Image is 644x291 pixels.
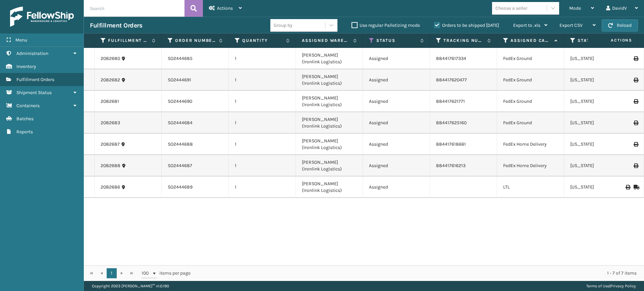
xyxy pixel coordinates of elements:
[634,185,638,190] i: Mark as Shipped
[296,91,363,112] td: [PERSON_NAME] (Ironlink Logistics)
[363,91,430,112] td: Assigned
[162,48,229,69] td: SO2444685
[162,112,229,134] td: SO2444684
[16,77,54,82] span: Fulfillment Orders
[511,38,551,44] label: Assigned Carrier Service
[200,270,637,277] div: 1 - 7 of 7 items
[363,176,430,198] td: Assigned
[634,99,638,104] i: Print Label
[242,38,283,44] label: Quantity
[436,163,466,168] a: 884417616213
[217,5,233,11] span: Actions
[436,56,466,61] a: 884417617334
[497,134,564,155] td: FedEx Home Delivery
[15,37,27,43] span: Menu
[497,69,564,91] td: FedEx Ground
[142,270,152,277] span: 100
[296,112,363,134] td: [PERSON_NAME] (Ironlink Logistics)
[229,112,296,134] td: 1
[564,176,631,198] td: [US_STATE]
[610,284,636,288] a: Privacy Policy
[586,281,636,291] div: |
[175,38,216,44] label: Order Number
[229,91,296,112] td: 1
[363,155,430,176] td: Assigned
[16,103,40,108] span: Containers
[497,155,564,176] td: FedEx Home Delivery
[564,69,631,91] td: [US_STATE]
[142,268,191,278] span: items per page
[16,64,36,69] span: Inventory
[162,91,229,112] td: SO2444690
[497,176,564,198] td: LTL
[495,5,527,12] div: Choose a seller
[363,112,430,134] td: Assigned
[162,69,229,91] td: SO2444691
[497,112,564,134] td: FedEx Ground
[296,48,363,69] td: [PERSON_NAME] (Ironlink Logistics)
[436,98,465,104] a: 884417621771
[108,38,149,44] label: Fulfillment Order Id
[569,5,581,11] span: Mode
[10,7,74,27] img: logo
[92,281,169,291] p: Copyright 2023 [PERSON_NAME]™ v 1.0.190
[101,162,120,169] a: 2082688
[162,155,229,176] td: SO2444687
[602,19,638,31] button: Reload
[443,38,484,44] label: Tracking Number
[229,48,296,69] td: 1
[101,77,120,83] a: 2082682
[296,69,363,91] td: [PERSON_NAME] (Ironlink Logistics)
[352,22,420,28] label: Use regular Palletizing mode
[302,38,350,44] label: Assigned Warehouse
[564,48,631,69] td: [US_STATE]
[497,91,564,112] td: FedEx Ground
[578,38,618,44] label: State
[16,116,34,122] span: Batches
[513,22,540,28] span: Export to .xls
[229,176,296,198] td: 1
[436,141,466,147] a: 884417618661
[564,91,631,112] td: [US_STATE]
[634,121,638,125] i: Print Label
[90,21,142,29] h3: Fulfillment Orders
[162,134,229,155] td: SO2444688
[564,112,631,134] td: [US_STATE]
[634,163,638,168] i: Print Label
[296,155,363,176] td: [PERSON_NAME] (Ironlink Logistics)
[626,185,630,190] i: Print BOL
[101,141,120,148] a: 2082687
[363,48,430,69] td: Assigned
[101,98,119,105] a: 2082681
[16,90,52,95] span: Shipment Status
[363,69,430,91] td: Assigned
[497,48,564,69] td: FedEx Ground
[363,134,430,155] td: Assigned
[274,22,292,29] div: Group by
[564,155,631,176] td: [US_STATE]
[586,284,609,288] a: Terms of Use
[564,134,631,155] td: [US_STATE]
[101,120,120,126] a: 2082683
[634,56,638,61] i: Print Label
[16,129,33,135] span: Reports
[590,35,636,46] span: Actions
[229,69,296,91] td: 1
[434,22,499,28] label: Orders to be shipped [DATE]
[559,22,583,28] span: Export CSV
[436,77,467,83] a: 884417620477
[101,184,120,191] a: 2082686
[107,268,117,278] a: 1
[436,120,467,126] a: 884417625160
[634,142,638,147] i: Print Label
[296,134,363,155] td: [PERSON_NAME] (Ironlink Logistics)
[296,176,363,198] td: [PERSON_NAME] (Ironlink Logistics)
[16,51,48,56] span: Administration
[101,55,120,62] a: 2082680
[162,176,229,198] td: SO2444689
[229,134,296,155] td: 1
[229,155,296,176] td: 1
[634,78,638,82] i: Print Label
[376,38,417,44] label: Status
